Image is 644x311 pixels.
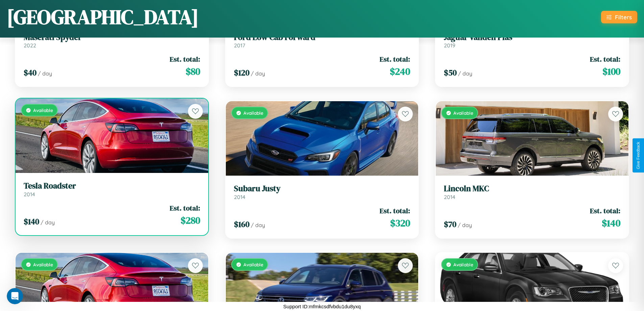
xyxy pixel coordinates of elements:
[33,262,53,267] span: Available
[7,3,199,31] h1: [GEOGRAPHIC_DATA]
[186,65,200,78] span: $ 80
[601,11,637,23] button: Filters
[602,65,620,78] span: $ 100
[24,181,200,198] a: Tesla Roadster2014
[170,203,200,213] span: Est. total:
[615,14,632,21] div: Filters
[7,288,23,304] iframe: Intercom live chat
[444,184,620,200] a: Lincoln MKC2014
[453,262,473,267] span: Available
[590,206,620,216] span: Est. total:
[33,107,53,113] span: Available
[24,32,200,49] a: Maserati Spyder2022
[234,184,410,200] a: Subaru Justy2014
[234,32,410,49] a: Ford Low Cab Forward2017
[243,262,263,267] span: Available
[444,67,457,78] span: $ 50
[444,194,455,200] span: 2014
[453,110,473,116] span: Available
[458,222,472,228] span: / day
[458,70,472,77] span: / day
[380,206,410,216] span: Est. total:
[24,42,36,49] span: 2022
[234,42,245,49] span: 2017
[24,67,37,78] span: $ 40
[24,191,35,198] span: 2014
[24,216,39,227] span: $ 140
[251,70,265,77] span: / day
[41,219,55,226] span: / day
[636,142,641,169] div: Give Feedback
[380,54,410,64] span: Est. total:
[234,184,410,194] h3: Subaru Justy
[590,54,620,64] span: Est. total:
[283,302,361,311] p: Support ID: mfmkcsdfvbdu1du8yxq
[234,219,249,230] span: $ 160
[444,184,620,194] h3: Lincoln MKC
[38,70,52,77] span: / day
[243,110,263,116] span: Available
[390,65,410,78] span: $ 240
[444,219,456,230] span: $ 70
[251,222,265,228] span: / day
[444,42,455,49] span: 2019
[181,214,200,227] span: $ 280
[390,216,410,230] span: $ 320
[602,216,620,230] span: $ 140
[444,32,620,49] a: Jaguar Vanden Plas2019
[24,181,200,191] h3: Tesla Roadster
[234,194,245,200] span: 2014
[170,54,200,64] span: Est. total:
[234,67,249,78] span: $ 120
